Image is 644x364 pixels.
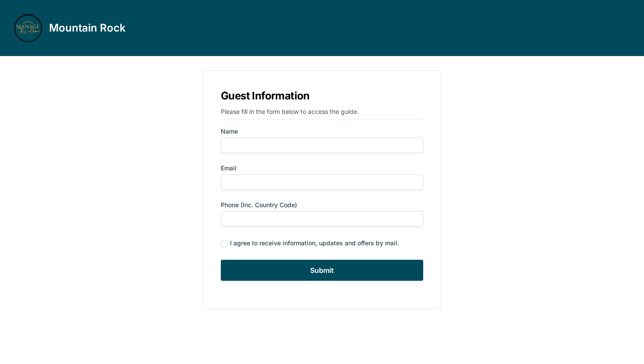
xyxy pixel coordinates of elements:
a: Mountain Rock [14,14,126,42]
label: Name [221,127,423,136]
h3: Mountain Rock [49,21,126,35]
label: Email [221,164,423,173]
p: Please fill in the form below to access the guide. [221,107,423,120]
input: Submit [221,260,423,281]
label: Phone (inc. country code) [221,201,423,209]
div: I agree to receive information, updates and offers by mail. [230,239,399,247]
img: nvw4c207e1oz78qvgix4p8saqd0a [14,14,42,42]
h1: Guest Information [221,88,423,104]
